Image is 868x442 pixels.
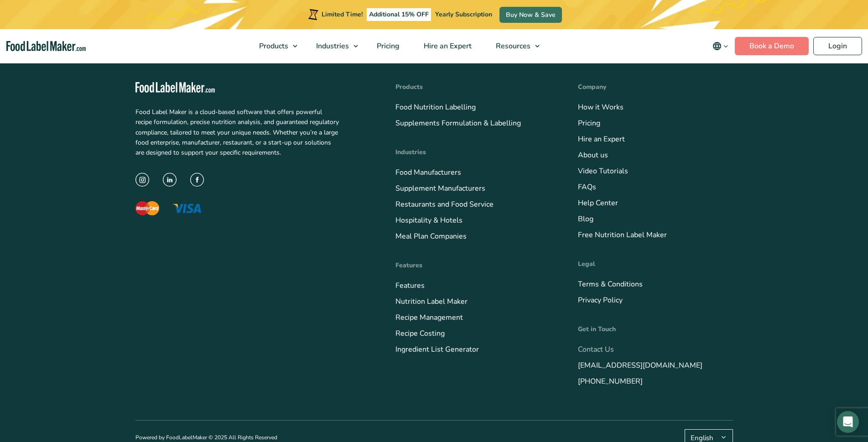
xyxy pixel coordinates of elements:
[493,41,531,51] span: Resources
[578,198,618,208] a: Help Center
[313,41,350,51] span: Industries
[578,182,596,192] a: FAQs
[395,281,425,291] a: Features
[578,166,628,176] a: Video Tutorials
[135,82,215,93] img: Food Label Maker - white
[735,37,809,55] a: Book a Demo
[578,295,623,305] a: Privacy Policy
[322,10,363,19] span: Limited Time!
[484,29,544,63] a: Resources
[304,29,363,63] a: Industries
[395,183,485,193] a: Supplement Manufacturers
[395,296,468,307] a: Nutrition Label Maker
[578,376,643,386] a: [PHONE_NUMBER]
[173,204,201,213] img: The Visa logo with blue letters and a yellow flick above the
[578,279,643,289] a: Terms & Conditions
[395,82,551,92] h4: Products
[256,41,289,51] span: Products
[395,147,551,157] h4: Industries
[395,344,479,354] a: Ingredient List Generator
[395,102,476,112] a: Food Nutrition Labelling
[395,215,463,225] a: Hospitality & Hotels
[578,150,608,160] a: About us
[837,411,859,433] div: Open Intercom Messenger
[421,41,473,51] span: Hire an Expert
[578,134,625,144] a: Hire an Expert
[374,41,400,51] span: Pricing
[365,29,410,63] a: Pricing
[247,29,302,63] a: Products
[578,214,593,224] a: Blog
[395,328,445,338] a: Recipe Costing
[578,259,733,269] h4: Legal
[578,360,702,370] a: [EMAIL_ADDRESS][DOMAIN_NAME]
[395,167,461,177] a: Food Manufacturers
[499,7,562,23] a: Buy Now & Save
[135,433,277,442] p: Powered by FoodLabelMaker © 2025 All Rights Reserved
[435,10,492,19] span: Yearly Subscription
[395,118,521,128] a: Supplements Formulation & Labelling
[367,8,431,21] span: Additional 15% OFF
[395,312,463,322] a: Recipe Management
[578,82,733,92] h4: Company
[395,199,494,209] a: Restaurants and Food Service
[135,201,159,215] img: The Mastercard logo displaying a red circle saying
[395,260,551,270] h4: Features
[395,231,467,241] a: Meal Plan Companies
[135,173,149,187] img: instagram icon
[578,324,733,334] h4: Get in Touch
[578,102,624,112] a: How it Works
[578,344,614,354] a: Contact Us
[813,37,862,55] a: Login
[135,107,339,158] p: Food Label Maker is a cloud-based software that offers powerful recipe formulation, precise nutri...
[578,230,667,240] a: Free Nutrition Label Maker
[578,118,600,128] a: Pricing
[412,29,482,63] a: Hire an Expert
